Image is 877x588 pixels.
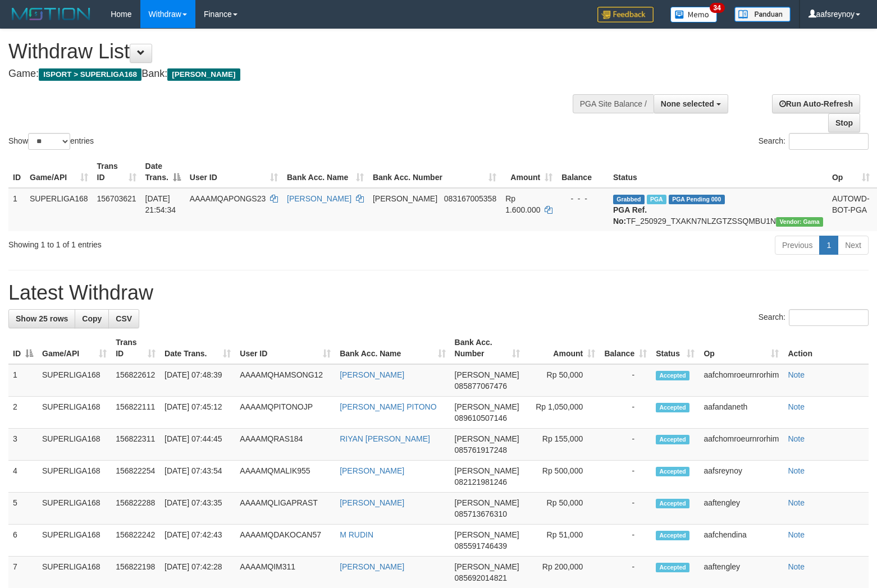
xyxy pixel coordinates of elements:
[788,498,805,507] a: Note
[501,156,557,188] th: Amount: activate to sort column ascending
[160,364,235,397] td: [DATE] 07:48:39
[335,332,450,364] th: Bank Acc. Name: activate to sort column ascending
[699,429,783,461] td: aafchomroeurnrorhim
[93,156,141,188] th: Trans ID: activate to sort column ascending
[38,429,111,461] td: SUPERLIGA168
[111,493,160,525] td: 156822288
[8,332,38,364] th: ID: activate to sort column descending
[455,498,519,507] span: [PERSON_NAME]
[828,188,874,231] td: AUTOWD-BOT-PGA
[368,156,501,188] th: Bank Acc. Number: activate to sort column ascending
[524,364,600,397] td: Rp 50,000
[160,461,235,493] td: [DATE] 07:43:54
[788,466,805,475] a: Note
[656,371,689,380] span: Accepted
[838,236,869,255] a: Next
[8,493,38,525] td: 5
[788,402,805,411] a: Note
[613,205,647,226] b: PGA Ref. No:
[8,364,38,397] td: 1
[160,397,235,429] td: [DATE] 07:45:12
[450,332,525,364] th: Bank Acc. Number: activate to sort column ascending
[8,282,869,304] h1: Latest Withdraw
[647,195,666,204] span: Marked by aafchhiseyha
[670,7,718,22] img: Button%20Memo.svg
[524,493,600,525] td: Rp 50,000
[8,397,38,429] td: 2
[111,461,160,493] td: 156822254
[656,467,689,476] span: Accepted
[600,525,651,557] td: -
[699,461,783,493] td: aafsreynoy
[609,156,828,188] th: Status
[524,429,600,461] td: Rp 155,000
[828,156,874,188] th: Op: activate to sort column ascending
[8,309,75,328] a: Show 25 rows
[282,156,368,188] th: Bank Acc. Name: activate to sort column ascending
[38,397,111,429] td: SUPERLIGA168
[373,194,437,203] span: [PERSON_NAME]
[759,309,869,326] label: Search:
[656,435,689,444] span: Accepted
[699,397,783,429] td: aafandaneth
[699,332,783,364] th: Op: activate to sort column ascending
[654,94,728,113] button: None selected
[8,429,38,461] td: 3
[600,429,651,461] td: -
[789,309,869,326] input: Search:
[828,113,860,132] a: Stop
[108,309,139,328] a: CSV
[651,332,699,364] th: Status: activate to sort column ascending
[340,498,404,507] a: [PERSON_NAME]
[783,332,869,364] th: Action
[38,461,111,493] td: SUPERLIGA168
[699,364,783,397] td: aafchomroeurnrorhim
[340,434,430,443] a: RIYAN [PERSON_NAME]
[561,193,604,204] div: - - -
[16,314,68,323] span: Show 25 rows
[25,156,93,188] th: Game/API: activate to sort column ascending
[455,382,507,391] span: Copy 085877067476 to clipboard
[82,314,102,323] span: Copy
[699,493,783,525] td: aaftengley
[190,194,266,203] span: AAAAMQAPONGS23
[8,6,94,22] img: MOTION_logo.png
[524,397,600,429] td: Rp 1,050,000
[609,188,828,231] td: TF_250929_TXAKN7NLZGTZSSQMBU1N
[38,493,111,525] td: SUPERLIGA168
[235,397,335,429] td: AAAAMQPITONOJP
[600,364,651,397] td: -
[235,364,335,397] td: AAAAMQHAMSONG12
[455,509,507,518] span: Copy 085713676310 to clipboard
[340,370,404,379] a: [PERSON_NAME]
[111,525,160,557] td: 156822242
[661,99,714,108] span: None selected
[455,530,519,539] span: [PERSON_NAME]
[235,493,335,525] td: AAAAMQLIGAPRAST
[340,466,404,475] a: [PERSON_NAME]
[669,195,725,204] span: PGA Pending
[656,531,689,540] span: Accepted
[573,94,654,113] div: PGA Site Balance /
[8,40,573,63] h1: Withdraw List
[160,429,235,461] td: [DATE] 07:44:45
[160,332,235,364] th: Date Trans.: activate to sort column ascending
[505,194,540,214] span: Rp 1.600.000
[97,194,136,203] span: 156703621
[455,402,519,411] span: [PERSON_NAME]
[235,429,335,461] td: AAAAMQRAS184
[39,68,141,81] span: ISPORT > SUPERLIGA168
[145,194,176,214] span: [DATE] 21:54:34
[524,525,600,557] td: Rp 51,000
[597,7,654,22] img: Feedback.jpg
[600,461,651,493] td: -
[167,68,240,81] span: [PERSON_NAME]
[600,332,651,364] th: Balance: activate to sort column ascending
[759,133,869,150] label: Search:
[656,403,689,412] span: Accepted
[38,525,111,557] td: SUPERLIGA168
[444,194,496,203] span: Copy 083167005358 to clipboard
[141,156,185,188] th: Date Trans.: activate to sort column descending
[38,364,111,397] td: SUPERLIGA168
[235,461,335,493] td: AAAAMQMALIK955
